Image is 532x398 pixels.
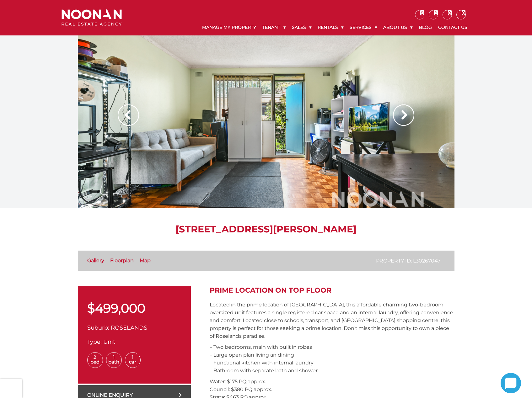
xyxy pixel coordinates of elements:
h1: [STREET_ADDRESS][PERSON_NAME] [78,224,454,235]
a: Services [347,19,380,35]
span: 1 Car [125,352,141,368]
p: – Two bedrooms, main with built in robes – Large open plan living an dining – Functional kitchen ... [210,343,454,374]
span: Unit [103,338,115,345]
img: Noonan Real Estate Agency [62,9,122,26]
p: Property ID: L30267047 [376,257,440,265]
span: 2 Bed [87,352,103,368]
p: Located in the prime location of [GEOGRAPHIC_DATA], this affordable charming two-bedroom oversize... [210,301,454,340]
a: Manage My Property [199,19,259,35]
a: Blog [416,19,435,35]
span: Type: [87,338,102,345]
a: Map [140,257,151,263]
span: 1 Bath [106,352,122,368]
a: About Us [380,19,416,35]
a: Sales [289,19,314,35]
h2: Prime Location on Top Floor [210,286,454,295]
span: Suburb: [87,324,109,331]
span: $499,000 [87,300,145,316]
a: Gallery [87,257,104,263]
img: Arrow slider [393,104,414,126]
a: Floorplan [110,257,134,263]
a: Rentals [314,19,347,35]
img: Arrow slider [118,104,139,126]
a: Tenant [259,19,289,35]
span: ROSELANDS [111,324,147,331]
a: Contact Us [435,19,470,35]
